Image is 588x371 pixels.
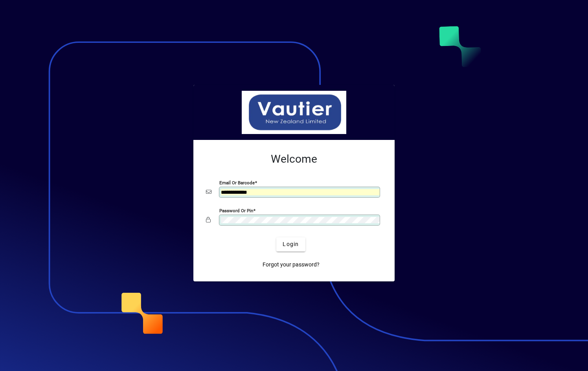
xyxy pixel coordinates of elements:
[283,240,299,248] span: Login
[206,152,382,166] h2: Welcome
[263,261,320,269] span: Forgot your password?
[276,237,305,252] button: Login
[219,180,255,185] mat-label: Email or Barcode
[219,208,253,213] mat-label: Password or Pin
[259,258,323,272] a: Forgot your password?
